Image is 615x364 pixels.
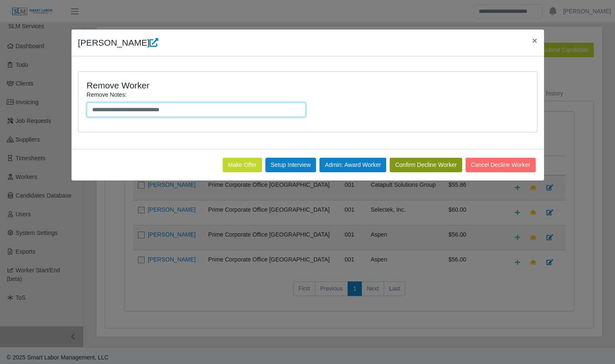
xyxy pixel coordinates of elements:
button: Make Offer [223,158,262,172]
button: Setup Interview [265,158,316,172]
h4: Remove Worker [87,80,415,90]
button: Cancel Decline Worker [466,158,536,172]
button: Close [525,29,544,51]
span: × [532,36,537,45]
button: Admin: Award Worker [319,158,386,172]
label: Remove Notes: [87,90,127,99]
button: Confirm Decline Worker [390,158,462,172]
h4: [PERSON_NAME] [78,36,159,49]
